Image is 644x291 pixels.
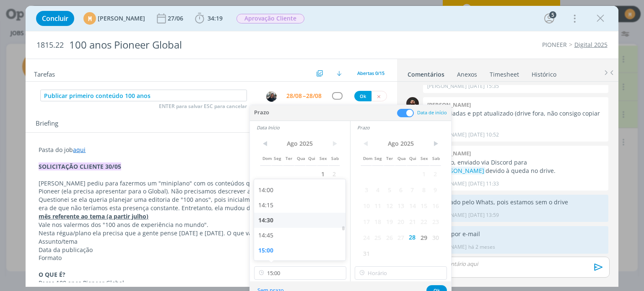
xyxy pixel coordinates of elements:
span: Concluir [42,15,68,22]
a: PIONEER [542,41,567,49]
div: 14:15 [254,198,348,213]
span: [DATE] 15:35 [468,82,499,90]
span: 2 [329,166,340,182]
span: Briefing [36,118,58,129]
div: 28/08 [286,93,302,99]
span: > [430,137,441,150]
span: 31 [260,245,271,261]
p: Questionei se ela queria planejar uma editoria de "100 anos", pois inicialmente quando falamos do... [39,196,384,221]
span: Sex [418,150,429,166]
div: 14:45 [254,228,348,243]
span: 5 [384,182,395,198]
span: 11 [372,198,383,214]
span: Ter [384,150,395,166]
p: [PERSON_NAME] pediu para fazermos um "miniplano" com os conteúdos que iremos desenvolver para os ... [39,179,384,196]
span: Dom [361,150,372,166]
p: Peças 100 anos Pioneer Global [39,279,384,287]
span: 6 [395,182,406,198]
span: Tarefas [34,68,55,78]
span: Abertas 0/15 [357,70,384,76]
span: 1815.22 [36,41,64,50]
span: > [329,137,340,150]
span: 27 [395,229,406,245]
img: M [266,91,277,102]
span: 12 [384,198,395,214]
a: Digital 2025 [574,41,608,49]
button: 5 [543,12,556,25]
span: 10 [361,198,372,214]
div: 100 anos Pioneer Global [65,35,366,55]
button: Ok [354,91,371,101]
span: 14 [407,198,418,214]
p: Vale nos valermos dos "100 anos de experiência no mundo". [39,221,384,229]
div: 28/08 [306,93,322,99]
p: Assunto/tema [39,237,384,246]
span: 30 [430,229,441,245]
p: Nesta régua/plano ela precisa que a gente pense [DATE] e [DATE]. O que vamos trazer? [39,229,384,237]
span: 28 [407,229,418,245]
span: Data de início [417,109,447,116]
span: 9 [430,182,441,198]
u: um conteúdo por mês referente ao tema (a partir julho) [39,204,379,220]
span: 19 [384,214,395,229]
div: Anexos [457,70,477,79]
img: D [406,97,419,110]
b: [PERSON_NAME] [427,101,471,108]
strong: SOLICITAÇÃO CLIENTE 30/05 [39,162,121,170]
span: Seg [271,150,283,166]
span: Prazo [254,108,269,117]
span: Sab [329,150,340,166]
span: 20 [395,214,406,229]
a: Comentários [407,67,445,79]
input: Horário [254,266,346,280]
span: Ago 2025 [372,137,429,150]
span: 18 [372,214,383,229]
span: ENTER para salvar ESC para cancelar [159,103,247,110]
span: 3 [361,182,372,198]
span: Ter [283,150,294,166]
span: 1 [418,166,429,182]
span: 8 [418,182,429,198]
div: 27/06 [168,15,185,21]
span: Qui [407,150,418,166]
span: Dom [260,150,271,166]
span: 31 [361,245,372,261]
div: 14:30 [254,213,348,228]
button: M [266,91,277,102]
div: Prazo [357,124,451,131]
span: 23 [430,214,441,229]
span: 22 [418,214,429,229]
span: Ago 2025 [271,137,328,150]
span: 2 [430,166,441,182]
span: [DATE] 11:33 [468,180,499,188]
span: Seg [372,150,383,166]
button: Aprovação Cliente [236,13,305,24]
button: Concluir [36,11,74,26]
span: 25 [372,229,383,245]
span: Qua [294,150,306,166]
span: -- [303,92,305,100]
span: 34:19 [208,14,223,22]
span: < [260,137,271,150]
div: 14:00 [254,183,348,198]
p: Enviado por e-mail [427,230,604,238]
img: arrow-down.svg [337,71,342,76]
span: 26 [384,229,395,245]
p: Data da publicação [39,246,384,254]
div: dialog [26,6,618,287]
span: [DATE] 13:59 [468,211,499,219]
p: Formato [39,254,384,262]
span: 15 [418,198,429,214]
span: Sab [430,150,441,166]
span: há 2 meses [468,243,495,251]
div: M [83,12,96,25]
div: 15:15 [254,258,348,273]
strong: O QUE É? [39,270,65,278]
p: peças criadas e ppt atualizado (drive fora, não consigo copiar os links) [427,109,604,126]
button: 34:19 [193,12,225,25]
a: Histórico [531,67,557,79]
span: 21 [407,214,418,229]
p: #ptv feito, enviado via Discord para a devido à queda no drive. [427,158,604,175]
span: [DATE] 10:52 [468,131,499,139]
